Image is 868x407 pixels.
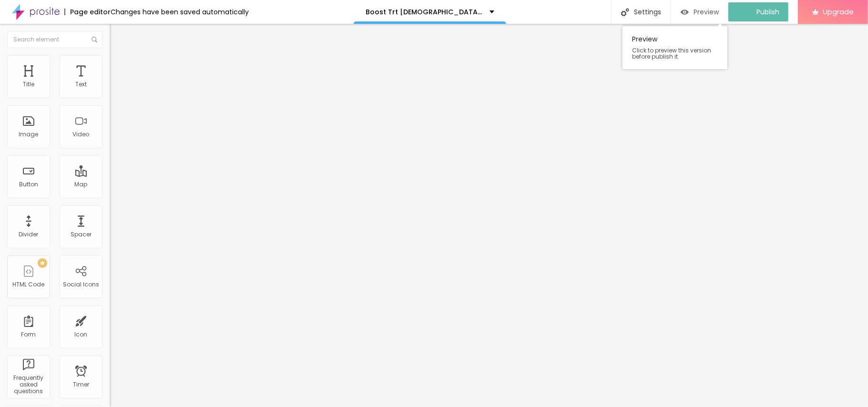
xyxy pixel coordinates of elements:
p: Boost Trt [DEMOGRAPHIC_DATA][MEDICAL_DATA] Gummies [366,9,482,15]
div: Changes have been saved automatically [111,9,249,15]
div: Frequently asked questions [10,375,47,395]
div: Preview [623,26,727,69]
img: Icone [92,37,97,42]
img: Icone [621,8,629,16]
div: Timer [73,381,89,388]
span: Preview [694,8,719,16]
div: Icon [75,331,88,338]
img: view-1.svg [681,8,689,16]
div: Social Icons [63,281,99,288]
div: Text [75,81,87,88]
iframe: Editor [110,24,868,407]
span: Upgrade [823,8,854,16]
div: Title [23,81,34,88]
input: Search element [7,31,102,48]
div: Spacer [71,231,92,238]
span: Click to preview this version before publish it. [632,47,718,60]
div: Page editor [64,9,111,15]
button: Publish [728,2,788,21]
div: Video [73,131,90,138]
span: Publish [756,8,779,16]
div: Map [75,181,88,188]
div: Divider [19,231,39,238]
div: Image [19,131,39,138]
div: HTML Code [13,281,45,288]
div: Form [21,331,36,338]
div: Button [19,181,38,188]
button: Preview [671,2,728,21]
